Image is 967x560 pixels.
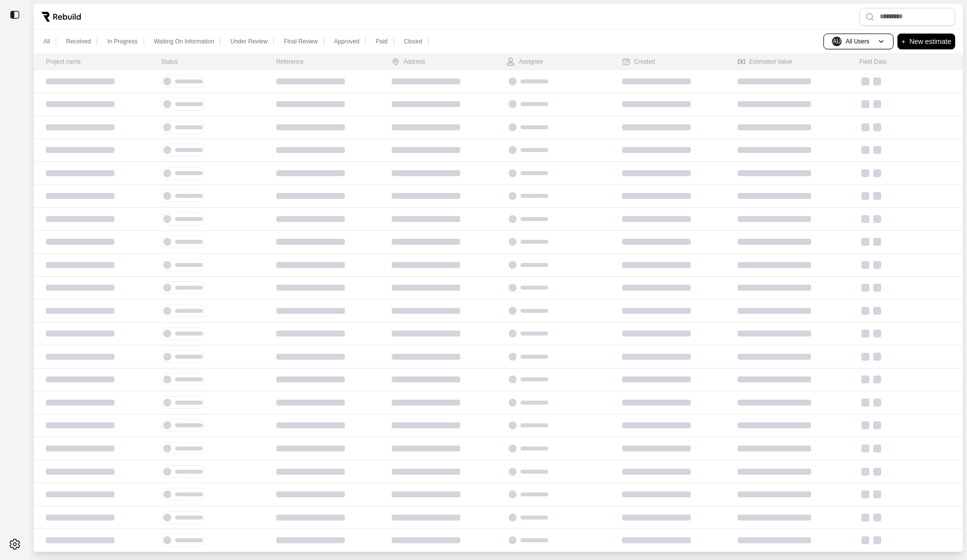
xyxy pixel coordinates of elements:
[901,36,905,47] p: +
[334,37,359,45] p: Approved
[404,37,422,45] p: Closed
[909,36,951,47] p: New estimate
[823,34,893,49] button: AUAll Users
[276,58,303,66] div: Reference
[846,37,869,45] p: All Users
[859,58,887,66] div: Field Data
[375,37,387,45] p: Paid
[161,58,178,66] div: Status
[107,37,137,45] p: In Progress
[66,37,91,45] p: Received
[230,37,267,45] p: Under Review
[154,37,214,45] p: Waiting On Information
[832,37,842,46] span: AU
[41,12,81,22] img: Rebuild
[10,10,20,20] img: toggle sidebar
[43,37,50,45] p: All
[738,58,792,66] div: Estimated Value
[46,58,81,66] div: Project name
[507,58,543,66] div: Assignee
[284,37,318,45] p: Final Review
[392,58,425,66] div: Address
[622,58,655,66] div: Created
[897,34,955,49] button: +New estimate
